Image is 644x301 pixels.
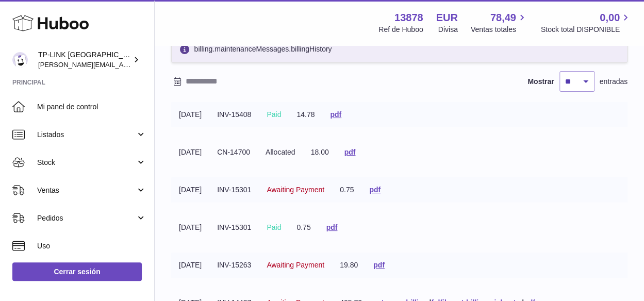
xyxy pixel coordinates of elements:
span: Paid [267,110,281,119]
span: 0,00 [600,11,620,25]
label: Mostrar [527,77,554,87]
span: Listados [37,130,136,140]
div: Ref de Huboo [378,25,423,35]
td: INV-15301 [209,215,259,240]
span: Ventas [37,186,136,195]
td: 14.78 [289,102,322,127]
td: INV-15301 [209,177,259,203]
td: CN-14700 [209,140,258,165]
a: pdf [373,261,385,269]
td: [DATE] [171,253,209,278]
span: entradas [600,77,628,87]
a: pdf [344,148,356,156]
td: [DATE] [171,177,209,203]
span: Mi panel de control [37,102,146,112]
strong: 13878 [394,11,423,25]
td: [DATE] [171,215,209,240]
a: pdf [326,223,338,231]
strong: EUR [436,11,458,25]
span: Stock total DISPONIBLE [541,25,632,35]
td: 18.00 [303,140,337,165]
td: 19.80 [332,253,366,278]
a: 78,49 Ventas totales [471,11,528,35]
a: pdf [369,186,381,194]
td: INV-15408 [209,102,259,127]
div: TP-LINK [GEOGRAPHIC_DATA], SOCIEDAD LIMITADA [38,50,131,70]
td: 0.75 [289,215,318,240]
span: Pedidos [37,213,136,223]
span: Uso [37,241,146,251]
span: Stock [37,158,136,168]
div: Divisa [438,25,458,35]
a: Cerrar sesión [12,262,142,281]
img: celia.yan@tp-link.com [12,52,28,68]
span: Awaiting Payment [267,261,324,269]
td: 0.75 [332,177,361,203]
span: 78,49 [490,11,516,25]
td: [DATE] [171,140,209,165]
span: Paid [267,223,281,231]
a: pdf [330,110,341,119]
td: INV-15263 [209,253,259,278]
div: billing.maintenanceMessages.billingHistory [171,36,628,63]
a: 0,00 Stock total DISPONIBLE [541,11,632,35]
span: Ventas totales [471,25,528,35]
td: [DATE] [171,102,209,127]
span: Allocated [266,148,295,156]
span: [PERSON_NAME][EMAIL_ADDRESS][DOMAIN_NAME] [38,60,207,69]
span: Awaiting Payment [267,186,324,194]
